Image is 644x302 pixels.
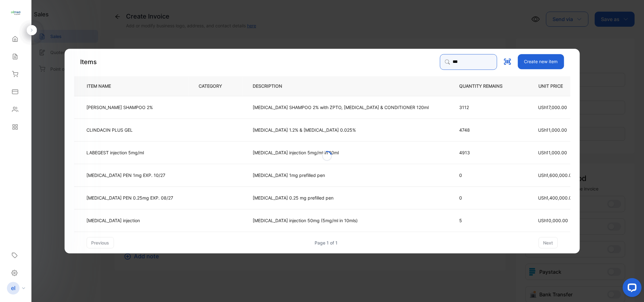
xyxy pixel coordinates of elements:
p: 4913 [459,149,513,156]
p: [MEDICAL_DATA] 0.25 mg prefilled pen [253,195,333,201]
button: Create new item [518,54,564,69]
p: [PERSON_NAME] SHAMPOO 2% [86,104,153,111]
p: [MEDICAL_DATA] SHAMPOO 2% with ZPTO, [MEDICAL_DATA] & CONDITIONER 120ml [253,104,429,111]
iframe: LiveChat chat widget [618,276,644,302]
p: 0 [459,172,513,178]
button: previous [86,237,114,248]
p: 4748 [459,127,513,133]
div: Page 1 of 1 [315,239,338,246]
p: [MEDICAL_DATA] PEN 0.25mg EXP. 08/27 [86,195,173,201]
p: LABEGEST injection 5mg/ml [86,149,144,156]
span: USh1,400,000.00 [538,195,575,200]
p: CATEGORY [199,83,232,89]
p: QUANTITY REMAINS [459,83,513,89]
p: CLINDACIN PLUS GEL [86,127,133,133]
p: DESCRIPTION [253,83,292,89]
p: [MEDICAL_DATA] 1mg prefilled pen [253,172,325,178]
p: [MEDICAL_DATA] 1.2% & [MEDICAL_DATA] 0.025% [253,127,356,133]
span: USh11,000.00 [538,150,567,155]
p: 3112 [459,104,513,111]
p: UNIT PRICE [533,83,589,89]
span: USh11,000.00 [538,127,567,133]
p: el [11,284,15,292]
span: USh17,000.00 [538,105,567,110]
img: logo [11,8,20,18]
p: ITEM NAME [84,83,121,89]
span: USh1,600,000.00 [538,173,575,178]
p: Items [80,57,97,67]
span: USh10,000.00 [538,218,568,223]
p: [MEDICAL_DATA] injection 5mg/ml in 10ml [253,149,339,156]
p: [MEDICAL_DATA] injection 50mg (5mg/ml in 10mls) [253,217,358,224]
p: 5 [459,217,513,224]
button: next [538,237,558,248]
p: [MEDICAL_DATA] PEN 1mg EXP. 10/27 [86,172,165,178]
p: [MEDICAL_DATA] injection [86,217,140,224]
p: 0 [459,195,513,201]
